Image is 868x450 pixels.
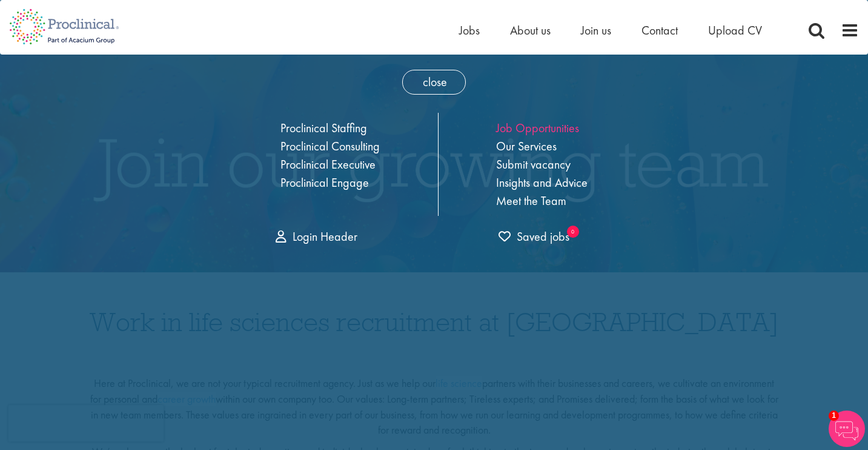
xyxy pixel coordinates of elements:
a: Proclinical Consulting [280,138,380,154]
span: 1 [829,411,839,421]
a: Job Opportunities [496,120,579,136]
a: Join us [581,22,611,38]
a: Login Header [276,229,357,244]
sub: 0 [567,226,579,238]
a: Upload CV [708,22,762,38]
a: About us [510,22,551,38]
a: Insights and Advice [496,175,588,190]
a: Submit vacancy [496,156,571,172]
img: Chatbot [829,411,865,447]
a: Meet the Team [496,193,566,209]
a: 0 jobs in shortlist [499,228,569,246]
a: Our Services [496,138,557,154]
span: Saved jobs [499,229,569,244]
a: Proclinical Staffing [280,120,367,136]
a: Jobs [459,22,480,38]
a: Proclinical Executive [280,156,376,172]
a: Contact [641,22,678,38]
span: close [402,70,466,95]
a: Proclinical Engage [280,175,369,190]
